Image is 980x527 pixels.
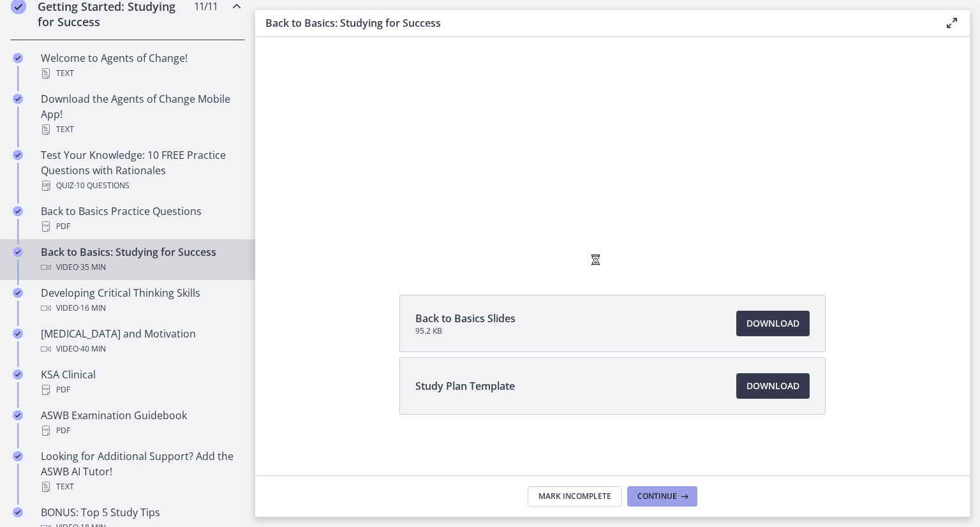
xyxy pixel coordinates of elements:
div: PDF [41,423,240,438]
div: Text [41,122,240,137]
span: Study Plan Template [415,378,515,394]
div: PDF [41,219,240,234]
div: ASWB Examination Guidebook [41,408,240,438]
span: Download [746,316,799,331]
div: Download the Agents of Change Mobile App! [41,91,240,137]
i: Completed [13,507,23,517]
div: Developing Critical Thinking Skills [41,285,240,316]
div: Quiz [41,178,240,193]
span: · 16 min [78,301,106,316]
div: Video [41,341,240,357]
div: KSA Clinical [41,367,240,397]
i: Completed [13,451,23,461]
a: Download [736,311,810,336]
i: Completed [13,206,23,216]
i: Completed [13,53,23,63]
button: Mark Incomplete [528,486,622,507]
div: Video [41,301,240,316]
i: Completed [13,150,23,160]
div: Video [41,260,240,275]
i: Completed [13,369,23,380]
i: Completed [13,94,23,104]
div: PDF [41,382,240,397]
span: · 10 Questions [74,178,130,193]
span: · 35 min [78,260,106,275]
div: [MEDICAL_DATA] and Motivation [41,326,240,357]
button: Continue [627,486,697,507]
div: Looking for Additional Support? Add the ASWB AI Tutor! [41,449,240,494]
div: Test Your Knowledge: 10 FREE Practice Questions with Rationales [41,147,240,193]
div: Text [41,66,240,81]
i: Completed [13,410,23,420]
div: Back to Basics: Studying for Success [41,244,240,275]
i: Completed [13,329,23,339]
a: Download [736,373,810,399]
span: · 40 min [78,341,106,357]
i: Completed [13,288,23,298]
i: Completed [13,247,23,257]
div: Text [41,479,240,494]
span: Download [746,378,799,394]
h3: Back to Basics: Studying for Success [265,15,924,31]
div: Back to Basics Practice Questions [41,204,240,234]
div: Welcome to Agents of Change! [41,50,240,81]
span: Mark Incomplete [538,491,611,501]
span: Continue [637,491,677,501]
